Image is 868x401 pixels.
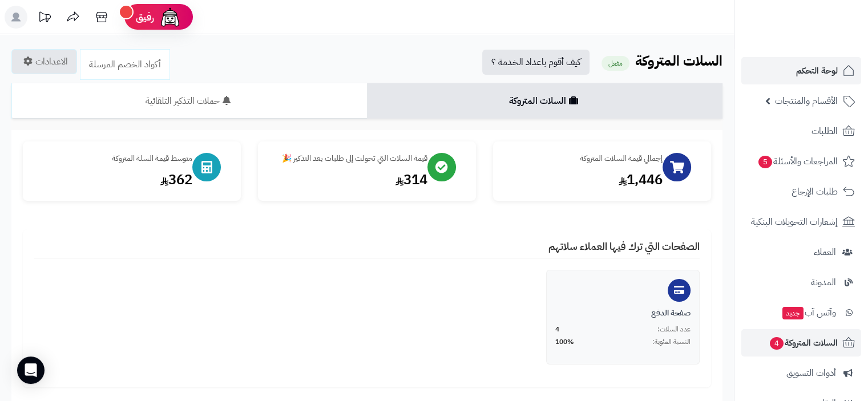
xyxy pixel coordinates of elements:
[30,6,59,31] a: تحديثات المنصة
[741,208,861,236] a: إشعارات التحويلات البنكية
[34,241,700,258] h4: الصفحات التي ترك فيها العملاء سلاتهم
[11,49,77,74] a: الاعدادات
[269,170,427,189] div: 314
[555,307,691,319] div: صفحة الدفع
[782,307,804,319] span: جديد
[504,153,663,164] div: إجمالي قيمة السلات المتروكة
[811,274,836,290] span: المدونة
[781,305,836,321] span: وآتس آب
[482,50,590,75] a: كيف أقوم باعداد الخدمة ؟
[17,357,45,384] div: Open Intercom Messenger
[792,184,838,200] span: طلبات الإرجاع
[786,365,836,381] span: أدوات التسويق
[34,153,192,164] div: متوسط قيمة السلة المتروكة
[635,51,722,71] b: السلات المتروكة
[741,299,861,326] a: وآتس آبجديد
[769,335,838,351] span: السلات المتروكة
[796,63,838,79] span: لوحة التحكم
[812,123,838,139] span: الطلبات
[555,325,559,334] span: 4
[367,83,722,119] a: السلات المتروكة
[269,153,427,164] div: قيمة السلات التي تحولت إلى طلبات بعد التذكير 🎉
[504,170,663,189] div: 1,446
[34,170,192,189] div: 362
[741,238,861,266] a: العملاء
[741,329,861,357] a: السلات المتروكة4
[657,325,691,334] span: عدد السلات:
[814,244,836,260] span: العملاء
[80,49,170,80] a: أكواد الخصم المرسلة
[757,153,838,169] span: المراجعات والأسئلة
[741,148,861,175] a: المراجعات والأسئلة5
[741,269,861,296] a: المدونة
[555,337,574,347] span: 100%
[741,178,861,205] a: طلبات الإرجاع
[741,118,861,145] a: الطلبات
[652,337,691,347] span: النسبة المئوية:
[775,93,838,109] span: الأقسام والمنتجات
[790,15,857,39] img: logo-2.png
[741,359,861,387] a: أدوات التسويق
[136,10,154,24] span: رفيق
[769,337,784,350] span: 4
[751,214,838,230] span: إشعارات التحويلات البنكية
[11,83,367,119] a: حملات التذكير التلقائية
[758,155,773,169] span: 5
[741,57,861,84] a: لوحة التحكم
[601,56,629,71] small: مفعل
[159,6,181,29] img: ai-face.png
